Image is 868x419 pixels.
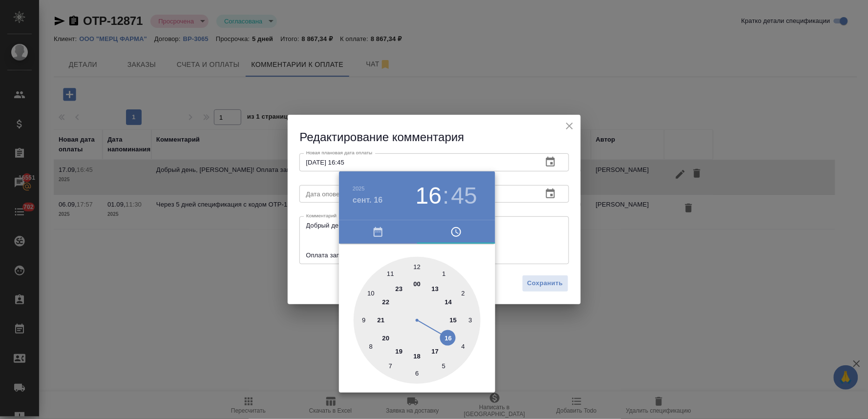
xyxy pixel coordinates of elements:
button: сент. 16 [353,194,383,206]
button: 45 [451,182,477,209]
h3: : [443,182,449,209]
button: 16 [416,182,442,209]
button: 2025 [353,186,365,191]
